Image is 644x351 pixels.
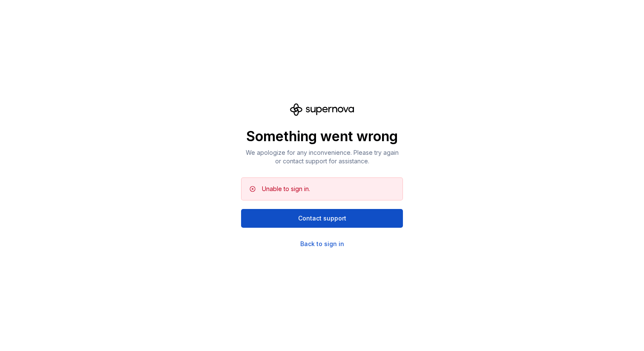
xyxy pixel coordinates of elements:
button: Contact support [241,209,403,228]
a: Back to sign in [300,240,344,248]
p: Something went wrong [241,128,403,145]
div: Unable to sign in. [262,185,310,193]
p: We apologize for any inconvenience. Please try again or contact support for assistance. [241,148,403,165]
span: Contact support [298,214,346,223]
